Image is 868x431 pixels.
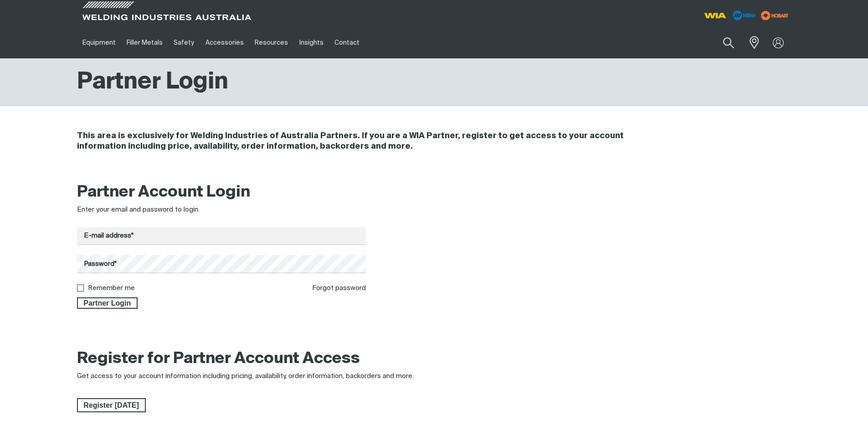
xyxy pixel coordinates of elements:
[77,398,146,413] a: Register Today
[121,27,168,58] a: Filler Metals
[77,27,121,58] a: Equipment
[713,32,744,53] button: Search products
[88,285,135,291] label: Remember me
[77,27,613,58] nav: Main
[312,285,366,291] a: Forgot password
[168,27,200,58] a: Safety
[329,27,365,58] a: Contact
[701,32,744,53] input: Product name or item number...
[249,27,293,58] a: Resources
[293,27,329,58] a: Insights
[200,27,249,58] a: Accessories
[78,297,137,309] span: Partner Login
[77,131,670,152] h4: This area is exclusively for Welding Industries of Australia Partners. If you are a WIA Partner, ...
[78,398,145,413] span: Register [DATE]
[758,9,791,22] img: miller
[77,297,138,309] button: Partner Login
[77,349,360,369] h2: Register for Partner Account Access
[77,182,366,203] h2: Partner Account Login
[77,205,366,215] div: Enter your email and password to login.
[77,68,228,97] h1: Partner Login
[77,373,414,379] span: Get access to your account information including pricing, availability, order information, backor...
